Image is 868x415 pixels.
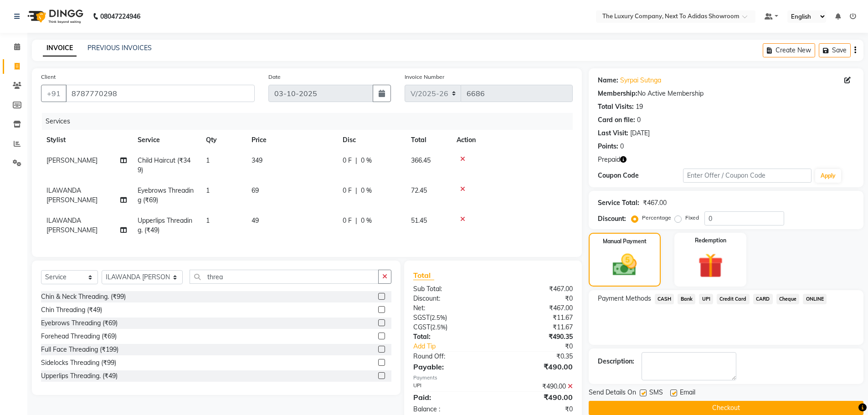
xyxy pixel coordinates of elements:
th: Total [406,130,451,150]
th: Stylist [41,130,132,150]
img: _gift.svg [690,250,731,281]
img: _cash.svg [605,251,644,279]
span: 0 F [343,156,352,165]
label: Manual Payment [603,237,647,246]
button: Apply [815,169,841,183]
span: | [355,186,357,195]
span: 1 [206,216,210,225]
span: | [355,216,357,225]
span: 1 [206,156,210,164]
div: 0 [620,142,624,151]
span: Payment Methods [598,294,651,303]
div: ₹467.00 [493,284,580,294]
div: Chin Threading (₹49) [41,305,102,315]
div: Chin & Neck Threading. (₹99) [41,292,126,302]
div: ₹490.00 [493,382,580,391]
span: Cheque [776,294,800,304]
div: ₹490.35 [493,332,580,342]
a: Syrpai Sutnga [620,76,661,85]
div: Paid: [406,392,493,403]
span: SMS [649,388,663,399]
div: ₹0 [493,294,580,303]
th: Price [246,130,337,150]
label: Percentage [642,214,671,222]
span: ILAWANDA [PERSON_NAME] [46,186,98,204]
span: 51.45 [411,216,427,225]
div: ₹0 [508,342,580,351]
span: UPI [699,294,713,304]
div: Description: [598,357,634,366]
label: Fixed [685,214,699,222]
div: 0 [637,115,641,125]
label: Date [268,73,281,81]
div: Name: [598,76,618,85]
span: [PERSON_NAME] [46,156,98,164]
span: 366.45 [411,156,431,164]
span: 0 % [361,156,372,165]
th: Disc [337,130,406,150]
div: Payments [413,374,572,382]
span: CGST [413,323,430,331]
span: CASH [655,294,674,304]
span: 69 [252,186,259,195]
div: Balance : [406,405,493,414]
span: 49 [252,216,259,225]
div: [DATE] [630,128,650,138]
div: Points: [598,142,618,151]
div: Full Face Threading (₹199) [41,345,118,354]
div: ₹0.35 [493,352,580,361]
div: ₹467.00 [643,198,667,208]
span: 349 [252,156,262,164]
a: PREVIOUS INVOICES [87,44,152,52]
b: 08047224946 [100,4,140,29]
div: Total Visits: [598,102,634,112]
div: Discount: [598,214,626,224]
th: Service [132,130,200,150]
span: Bank [678,294,695,304]
div: Card on file: [598,115,635,125]
span: 0 F [343,186,352,195]
span: CARD [753,294,773,304]
a: Add Tip [406,342,507,351]
span: Upperlips Threading. (₹49) [138,216,192,234]
button: Save [819,43,851,57]
span: ILAWANDA [PERSON_NAME] [46,216,98,234]
button: +91 [41,85,67,102]
label: Invoice Number [405,73,444,81]
div: No Active Membership [598,89,854,98]
div: Sidelocks Threading (₹99) [41,358,116,368]
input: Search by Name/Mobile/Email/Code [66,85,255,102]
span: Credit Card [717,294,750,304]
span: Eyebrows Threading (₹69) [138,186,194,204]
input: Enter Offer / Coupon Code [683,169,812,183]
div: ( ) [406,323,493,332]
img: logo [23,4,86,29]
div: Coupon Code [598,171,683,180]
div: ₹11.67 [493,323,580,332]
div: Discount: [406,294,493,303]
div: ₹11.67 [493,313,580,323]
div: Payable: [406,361,493,372]
span: 2.5% [432,323,446,331]
div: Upperlips Threading. (₹49) [41,371,118,381]
div: Forehead Threading (₹69) [41,332,117,341]
div: Sub Total: [406,284,493,294]
span: 72.45 [411,186,427,195]
div: Eyebrows Threading (₹69) [41,318,118,328]
input: Search or Scan [190,270,379,284]
div: UPI [406,382,493,391]
div: Services [42,113,580,130]
span: 1 [206,186,210,195]
div: ₹0 [493,405,580,414]
span: 0 % [361,216,372,225]
div: ₹490.00 [493,392,580,403]
span: Prepaid [598,155,620,164]
span: SGST [413,313,430,322]
div: ₹490.00 [493,361,580,372]
div: Net: [406,303,493,313]
div: 19 [636,102,643,112]
a: INVOICE [43,40,77,56]
span: Child Haircut (₹349) [138,156,190,174]
span: ONLINE [803,294,827,304]
div: Service Total: [598,198,639,208]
